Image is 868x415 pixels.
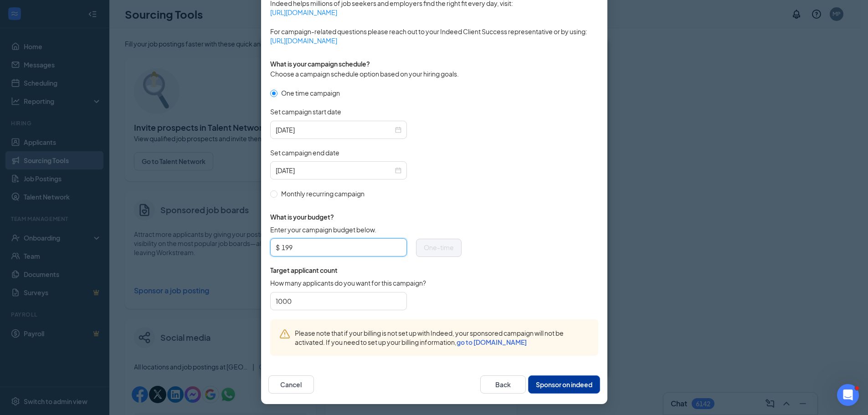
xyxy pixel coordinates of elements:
[276,125,393,135] input: 2025-08-26
[528,375,600,394] button: Sponsor on indeed
[270,278,426,287] span: How many applicants do you want for this campaign?
[276,241,280,254] span: $
[270,70,459,78] span: Choose a campaign schedule option based on your hiring goals.
[270,27,598,45] span: For campaign-related questions please reach out to your Indeed Client Success representative or b...
[279,328,290,339] svg: Warning
[276,165,393,175] input: 2025-09-26
[457,338,527,346] a: go to [DOMAIN_NAME]
[424,243,454,251] span: One-time
[270,212,462,221] span: What is your budget?
[837,384,859,406] iframe: Intercom live chat
[270,60,370,68] span: What is your campaign schedule?
[295,328,589,347] span: Please note that if your billing is not set up with Indeed, your sponsored campaign will not be a...
[480,375,526,394] button: Back
[270,36,598,45] a: [URL][DOMAIN_NAME]
[270,8,598,17] a: [URL][DOMAIN_NAME]
[277,88,344,98] span: One time campaign
[270,225,376,234] span: Enter your campaign budget below.
[277,189,368,199] span: Monthly recurring campaign
[270,107,341,116] span: Set campaign start date
[270,266,462,275] span: Target applicant count
[270,148,339,157] span: Set campaign end date
[268,375,314,394] button: Cancel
